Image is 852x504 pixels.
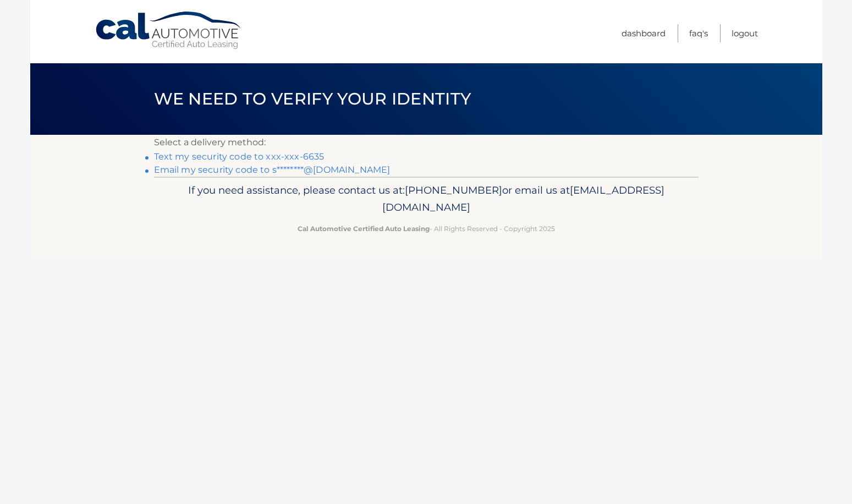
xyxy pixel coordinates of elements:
[161,182,691,217] p: If you need assistance, please contact us at: or email us at
[95,11,243,50] a: Cal Automotive
[154,165,391,175] a: Email my security code to s********@[DOMAIN_NAME]
[298,224,430,233] strong: Cal Automotive Certified Auto Leasing
[154,151,325,162] a: Text my security code to xxx-xxx-6635
[689,24,708,42] a: FAQ's
[732,24,758,42] a: Logout
[622,24,666,42] a: Dashboard
[161,223,691,234] p: - All Rights Reserved - Copyright 2025
[405,184,502,196] span: [PHONE_NUMBER]
[154,89,471,109] span: We need to verify your identity
[154,135,699,150] p: Select a delivery method:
